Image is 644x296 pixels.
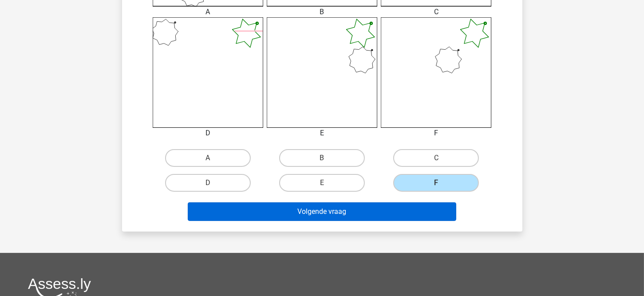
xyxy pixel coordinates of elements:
[260,128,384,138] div: E
[393,149,479,167] label: C
[279,174,365,192] label: E
[165,174,251,192] label: D
[374,7,498,17] div: C
[165,149,251,167] label: A
[260,7,384,17] div: B
[393,174,479,192] label: F
[146,128,270,138] div: D
[374,128,498,138] div: F
[188,202,456,221] button: Volgende vraag
[279,149,365,167] label: B
[146,7,270,17] div: A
